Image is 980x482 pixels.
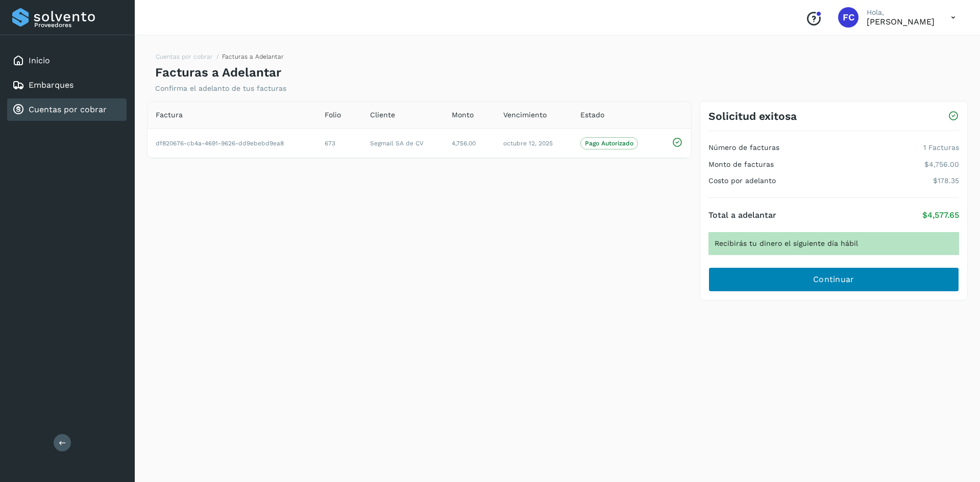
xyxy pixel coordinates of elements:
[362,129,444,158] td: Segmail SA de CV
[29,105,107,114] a: Cuentas por cobrar
[585,140,633,147] p: Pago Autorizado
[155,84,286,93] p: Confirma el adelanto de tus facturas
[708,110,797,122] h3: Solicitud exitosa
[708,210,776,220] h4: Total a adelantar
[7,98,127,121] div: Cuentas por cobrar
[29,56,50,65] a: Inicio
[7,74,127,96] div: Embarques
[813,274,854,285] span: Continuar
[222,53,284,60] span: Facturas a Adelantar
[922,210,959,220] p: $4,577.65
[924,160,959,169] p: $4,756.00
[316,129,362,158] td: 673
[867,17,935,27] p: FERNANDO CASTRO AGUILAR
[708,143,779,152] h4: Número de facturas
[933,176,959,185] p: $178.35
[708,267,959,292] button: Continuar
[370,110,395,120] span: Cliente
[503,110,547,120] span: Vencimiento
[708,176,776,185] h4: Costo por adelanto
[503,140,553,147] span: octubre 12, 2025
[580,110,604,120] span: Estado
[29,80,73,90] a: Embarques
[452,110,474,120] span: Monto
[708,160,774,169] h4: Monto de facturas
[156,110,183,120] span: Factura
[34,21,122,29] p: Proveedores
[452,140,476,147] span: 4,756.00
[867,8,935,17] p: Hola,
[708,232,959,255] div: Recibirás tu dinero el siguiente día hábil
[148,129,316,158] td: df820676-cb4a-4691-9626-dd9ebebd9ea8
[325,110,341,120] span: Folio
[7,49,127,72] div: Inicio
[156,53,213,60] a: Cuentas por cobrar
[155,52,284,65] nav: breadcrumb
[923,143,959,152] p: 1 Facturas
[155,65,281,80] h4: Facturas a Adelantar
